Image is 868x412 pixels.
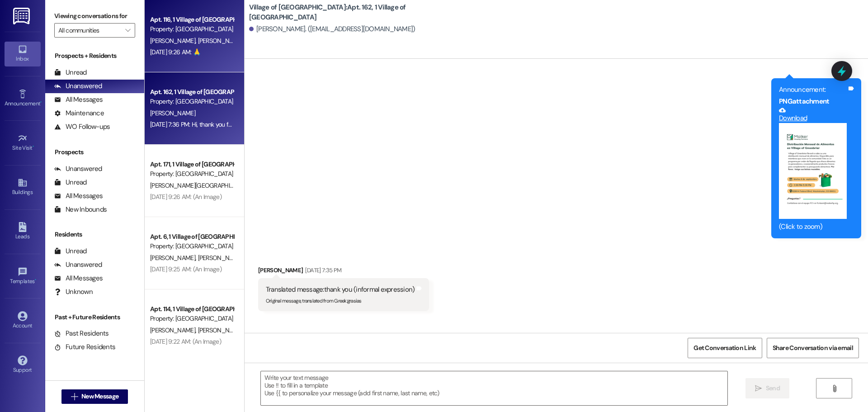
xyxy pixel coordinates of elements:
div: Unread [54,68,87,77]
span: [PERSON_NAME] [150,326,198,334]
div: Property: [GEOGRAPHIC_DATA] [150,242,234,251]
div: Unread [54,178,87,187]
div: Apt. 114, 1 Village of [GEOGRAPHIC_DATA] [150,304,234,314]
div: Future Residents [54,342,115,352]
span: [PERSON_NAME] [150,109,195,117]
div: [DATE] 9:26 AM: 🙏 [150,48,200,56]
label: Viewing conversations for [54,9,135,23]
span: Share Conversation via email [773,343,853,353]
div: [DATE] 9:22 AM: (An Image) [150,337,221,346]
a: Download [779,107,847,123]
div: Translated message: thank you (informal expression) [266,285,415,294]
div: Past Residents [54,329,109,338]
div: Property: [GEOGRAPHIC_DATA] [150,314,234,323]
span: • [35,277,36,283]
div: Unanswered [54,81,102,91]
b: PNG attachment [779,97,829,106]
span: Get Conversation Link [693,343,756,353]
div: Residents [45,230,144,239]
div: [DATE] 9:26 AM: (An Image) [150,193,222,201]
button: Zoom image [779,123,847,219]
button: Send [745,378,789,398]
span: [PERSON_NAME][GEOGRAPHIC_DATA] [150,181,255,189]
div: Apt. 116, 1 Village of [GEOGRAPHIC_DATA] [150,15,234,24]
div: Unanswered [54,260,102,270]
span: Send [766,384,780,393]
span: [PERSON_NAME] [150,254,198,262]
div: [DATE] 7:36 PM: Hi, thank you for your message. Our team will get back to you [DATE] between the ... [150,120,428,128]
a: Buildings [5,175,41,199]
div: All Messages [54,191,103,201]
sub: Original message, translated from Greek : grasias [266,298,362,304]
i:  [71,393,78,400]
span: [PERSON_NAME] [198,37,243,45]
div: New Inbounds [54,205,107,214]
div: Property: [GEOGRAPHIC_DATA] [150,97,234,106]
span: [PERSON_NAME] [198,254,243,262]
div: Prospects [45,147,144,157]
span: [PERSON_NAME] [150,37,198,45]
i:  [831,385,838,392]
div: Unanswered [54,164,102,174]
span: • [40,99,42,105]
div: [PERSON_NAME]. ([EMAIL_ADDRESS][DOMAIN_NAME]) [249,24,415,34]
button: Get Conversation Link [688,338,762,358]
div: Unknown [54,287,93,297]
i:  [755,385,762,392]
div: Apt. 171, 1 Village of [GEOGRAPHIC_DATA] [150,160,234,169]
a: Leads [5,219,41,244]
div: (Click to zoom) [779,222,847,232]
div: Unread [54,246,87,256]
div: All Messages [54,274,103,283]
a: Account [5,308,41,333]
div: [DATE] 9:25 AM: (An Image) [150,265,222,273]
span: [PERSON_NAME] [198,326,243,334]
div: [PERSON_NAME] [258,265,429,278]
i:  [125,27,130,34]
span: New Message [81,392,118,401]
div: Maintenance [54,109,104,118]
a: Site Visit • [5,131,41,155]
div: Prospects + Residents [45,51,144,61]
div: [DATE] 7:35 PM [303,265,341,275]
div: Property: [GEOGRAPHIC_DATA] [150,169,234,179]
div: Apt. 6, 1 Village of [GEOGRAPHIC_DATA] [150,232,234,242]
a: Templates • [5,264,41,289]
div: Property: [GEOGRAPHIC_DATA] [150,24,234,34]
a: Support [5,353,41,377]
img: ResiDesk Logo [13,8,32,24]
b: Village of [GEOGRAPHIC_DATA]: Apt. 162, 1 Village of [GEOGRAPHIC_DATA] [249,3,430,22]
div: Apt. 162, 1 Village of [GEOGRAPHIC_DATA] [150,87,234,97]
a: Inbox [5,42,41,66]
span: • [33,143,34,150]
div: Announcement: [779,85,847,95]
button: Share Conversation via email [767,338,859,358]
div: WO Follow-ups [54,122,110,132]
input: All communities [58,23,121,38]
button: New Message [61,389,128,404]
div: Past + Future Residents [45,313,144,322]
div: All Messages [54,95,103,104]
